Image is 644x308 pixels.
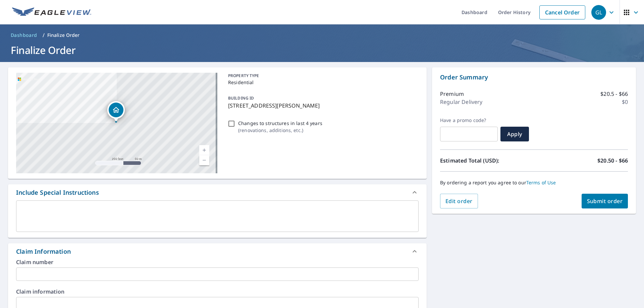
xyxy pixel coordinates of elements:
[591,5,606,20] div: GL
[582,194,628,208] button: Submit order
[600,90,628,98] p: $20.5 - $66
[597,157,628,165] p: $20.50 - $66
[199,145,209,155] a: Current Level 17, Zoom In
[16,259,419,265] label: Claim number
[228,102,416,110] p: [STREET_ADDRESS][PERSON_NAME]
[228,79,416,86] p: Residential
[16,188,99,197] div: Include Special Instructions
[440,157,534,165] p: Estimated Total (USD):
[587,197,623,205] span: Submit order
[228,95,254,101] p: BUILDING ID
[199,155,209,165] a: Current Level 17, Zoom Out
[445,197,473,205] span: Edit order
[8,30,636,41] nav: breadcrumb
[8,243,427,259] div: Claim Information
[238,120,322,127] p: Changes to structures in last 4 years
[440,98,482,106] p: Regular Delivery
[12,7,91,17] img: EV Logo
[8,30,40,41] a: Dashboard
[440,180,628,186] p: By ordering a report you agree to our
[228,73,416,79] p: PROPERTY TYPE
[16,247,71,256] div: Claim Information
[107,101,125,122] div: Dropped pin, building 1, Residential property, 57 Berry Road Park Saint Louis, MO 63122
[11,32,37,39] span: Dashboard
[16,289,419,294] label: Claim information
[440,73,628,82] p: Order Summary
[526,179,556,186] a: Terms of Use
[440,117,498,123] label: Have a promo code?
[500,127,529,141] button: Apply
[238,127,322,134] p: ( renovations, additions, etc. )
[440,194,478,208] button: Edit order
[8,184,427,200] div: Include Special Instructions
[47,32,80,39] p: Finalize Order
[539,5,585,19] a: Cancel Order
[440,90,464,98] p: Premium
[506,130,524,138] span: Apply
[622,98,628,106] p: $0
[8,43,636,57] h1: Finalize Order
[43,31,45,39] li: /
